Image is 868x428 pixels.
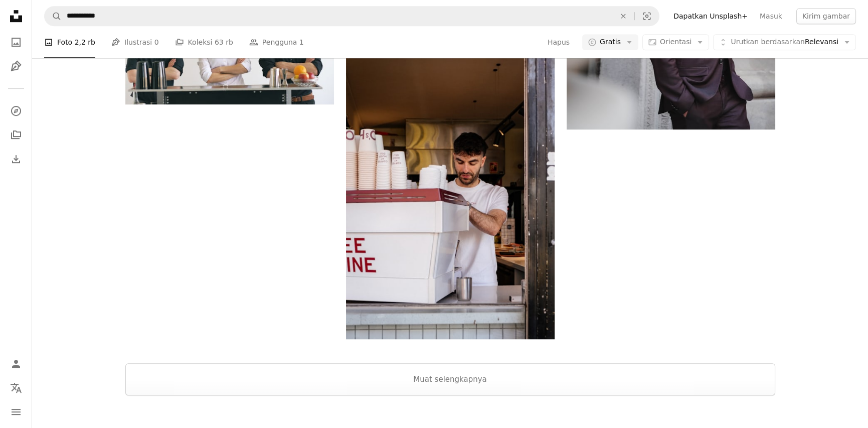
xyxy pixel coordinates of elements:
[346,178,555,187] a: Seorang barista sedang membuat kopi di belakang konter.
[6,101,26,121] a: Jelajahi
[635,7,659,26] button: Pencarian visual
[154,37,159,48] span: 0
[754,8,788,24] a: Masuk
[660,38,691,46] span: Orientasi
[642,34,709,50] button: Orientasi
[44,6,659,26] form: Temuka visual di seluruh situs
[299,37,304,48] span: 1
[731,38,805,46] span: Urutkan berdasarkan
[346,26,555,339] img: Seorang barista sedang membuat kopi di belakang konter.
[6,6,26,28] a: Beranda — Unsplash
[6,354,26,374] a: Masuk/Daftar
[45,7,62,26] button: Pencarian di Unsplash
[713,34,856,50] button: Urutkan berdasarkanRelevansi
[6,402,26,422] button: Menu
[582,34,638,50] button: Gratis
[175,26,233,58] a: Koleksi 63 rb
[667,8,754,24] a: Dapatkan Unsplash+
[547,34,570,50] button: Hapus
[612,7,634,26] button: Hapus
[125,363,775,395] button: Muat selengkapnya
[215,37,233,48] span: 63 rb
[600,37,621,47] span: Gratis
[731,37,838,47] span: Relevansi
[6,32,26,52] a: Foto
[796,8,856,24] button: Kirim gambar
[6,56,26,76] a: Ilustrasi
[6,125,26,145] a: Koleksi
[6,149,26,169] a: Riwayat Pengunduhan
[111,26,159,58] a: Ilustrasi 0
[6,378,26,398] button: Bahasa
[249,26,304,58] a: Pengguna 1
